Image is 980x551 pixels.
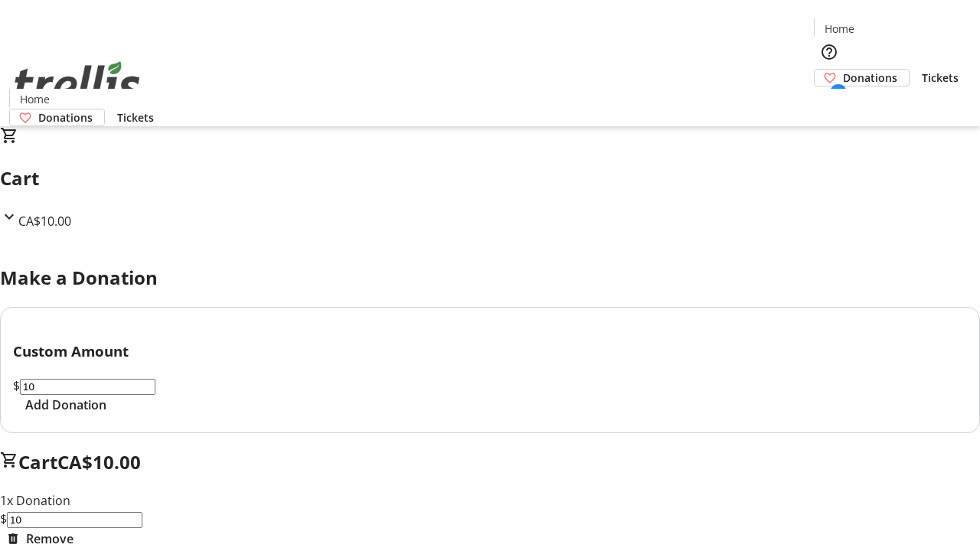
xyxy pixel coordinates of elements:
span: CA$10.00 [57,449,141,474]
img: Orient E2E Organization pi57r93IVV's Logo [9,44,145,121]
span: CA$10.00 [18,213,71,230]
span: Add Donation [25,396,106,414]
button: Cart [814,86,844,117]
button: Add Donation [13,396,119,414]
span: Home [825,21,854,37]
a: Home [10,91,59,107]
span: $ [13,377,20,394]
input: Donation Amount [20,379,155,395]
span: Tickets [922,70,959,86]
span: Donations [843,70,897,86]
span: Remove [26,530,73,548]
a: Tickets [910,70,971,86]
span: Home [20,91,50,107]
button: Help [814,37,844,67]
a: Tickets [105,109,166,126]
h3: Custom Amount [13,341,967,362]
span: Tickets [117,109,154,126]
span: Donations [38,109,93,126]
input: Donation Amount [7,512,142,528]
a: Home [815,21,864,37]
a: Donations [9,109,105,126]
a: Donations [814,69,910,86]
